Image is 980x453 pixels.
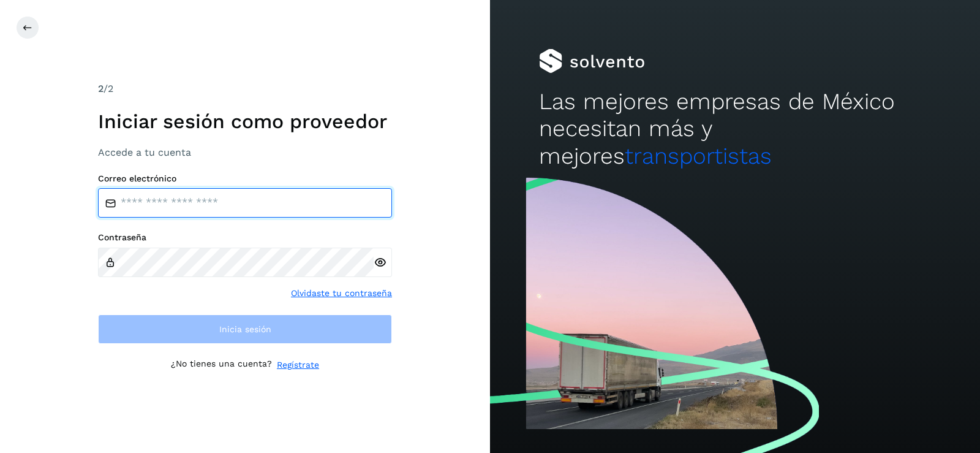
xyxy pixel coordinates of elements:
[277,359,319,371] a: Regístrate
[98,173,392,184] label: Correo electrónico
[98,314,392,344] button: Inicia sesión
[219,325,271,333] span: Inicia sesión
[98,110,392,133] h1: Iniciar sesión como proveedor
[291,287,392,300] a: Olvidaste tu contraseña
[625,143,772,169] span: transportistas
[98,83,104,94] span: 2
[539,88,931,170] h2: Las mejores empresas de México necesitan más y mejores
[98,147,392,158] h3: Accede a tu cuenta
[98,82,392,96] div: /2
[171,359,272,371] p: ¿No tienes una cuenta?
[98,232,392,243] label: Contraseña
